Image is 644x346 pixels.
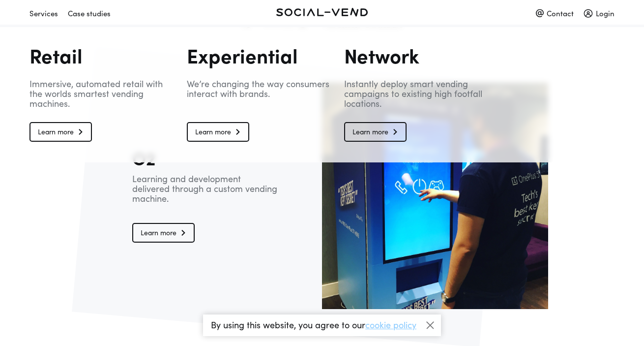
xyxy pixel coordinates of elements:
h2: Retail [29,45,177,65]
a: Learn more [29,122,92,142]
p: Instantly deploy smart vending campaigns to existing high footfall locations. [344,79,492,108]
p: By using this website, you agree to our [211,320,416,329]
div: Case studies [68,4,111,22]
p: Immersive, automated retail with the worlds smartest vending machines. [29,79,177,108]
a: Learn more [132,223,195,243]
nav: Main [29,45,615,142]
h2: Experiential [187,45,334,65]
a: Learn more [187,122,249,142]
div: Contact [536,4,574,22]
p: We’re changing the way consumers interact with brands. [187,79,334,108]
a: Learn more [344,122,407,142]
a: Case studies [68,4,120,15]
div: Services [29,4,58,22]
h2: Network [344,45,492,65]
h2: O2 [132,149,280,167]
div: Login [584,4,615,22]
a: cookie policy [365,318,416,331]
p: Learning and development delivered through a custom vending machine. [132,174,280,203]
